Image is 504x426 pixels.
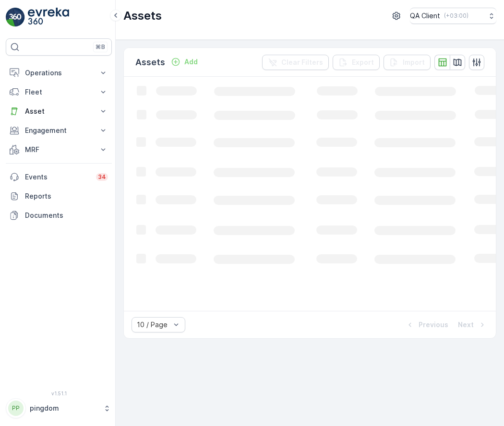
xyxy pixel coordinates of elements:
[352,58,374,67] p: Export
[281,58,323,67] p: Clear Filters
[444,12,468,20] p: ( +03:00 )
[135,56,165,69] p: Assets
[262,55,329,70] button: Clear Filters
[8,401,24,416] div: PP
[6,206,112,225] a: Documents
[458,320,474,330] p: Next
[167,56,202,68] button: Add
[25,145,93,154] p: MRF
[25,191,108,201] p: Reports
[184,57,198,67] p: Add
[403,58,425,67] p: Import
[457,319,488,331] button: Next
[25,87,93,97] p: Fleet
[6,63,112,83] button: Operations
[419,320,448,330] p: Previous
[28,8,69,27] img: logo_light-DOdMpM7g.png
[6,121,112,140] button: Engagement
[333,55,380,70] button: Export
[25,106,93,116] p: Asset
[6,398,112,418] button: PPpingdom
[25,68,93,78] p: Operations
[6,187,112,206] a: Reports
[404,319,449,331] button: Previous
[25,126,93,135] p: Engagement
[410,11,440,21] p: QA Client
[6,167,112,187] a: Events34
[6,83,112,102] button: Fleet
[98,173,106,181] p: 34
[6,8,25,27] img: logo
[410,8,496,24] button: QA Client(+03:00)
[25,211,108,220] p: Documents
[25,172,90,182] p: Events
[384,55,431,70] button: Import
[6,102,112,121] button: Asset
[6,140,112,159] button: MRF
[96,43,105,51] p: ⌘B
[123,8,162,24] p: Assets
[6,390,112,396] span: v 1.51.1
[30,403,98,413] p: pingdom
